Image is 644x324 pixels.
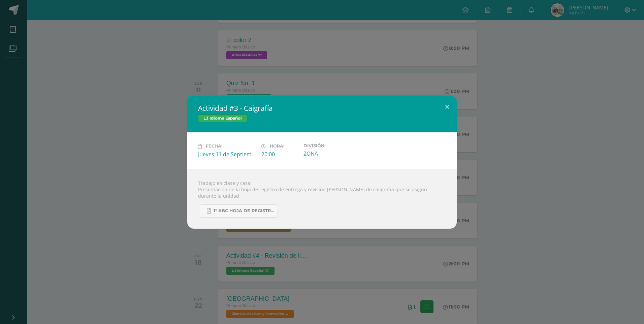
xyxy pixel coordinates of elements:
[200,204,278,218] a: 1° ABC HOJA DE REGISTRO - UNIDAD FINAL.pdf
[198,151,256,158] div: Jueves 11 de Septiembre
[198,114,247,122] span: L.1 Idioma Español
[438,95,457,118] button: Close (Esc)
[198,103,446,113] h2: Actividad #3 - Caigrafía
[303,143,361,148] label: División:
[303,150,361,157] div: ZONA
[270,144,284,149] span: Hora:
[261,151,298,158] div: 20:00
[214,208,274,214] span: 1° ABC HOJA DE REGISTRO - UNIDAD FINAL.pdf
[206,144,222,149] span: Fecha:
[187,169,457,229] div: Trabajo en clase y casa: Presentación de la hoja de registro de entrega y revisión [PERSON_NAME] ...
